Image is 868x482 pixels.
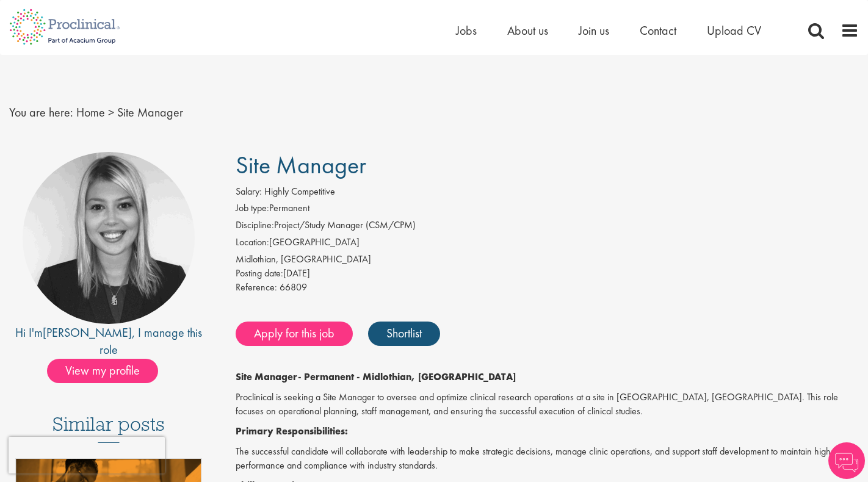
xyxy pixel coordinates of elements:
label: Reference: [236,281,277,295]
span: Site Manager [236,149,366,181]
a: Shortlist [368,322,440,346]
strong: Site Manager [236,370,298,383]
span: Highly Competitive [264,185,335,198]
div: Midlothian, [GEOGRAPHIC_DATA] [236,253,859,267]
a: breadcrumb link [76,104,105,120]
li: Project/Study Manager (CSM/CPM) [236,218,859,236]
div: Hi I'm , I manage this role [9,324,208,359]
img: Chatbot [828,442,865,479]
span: Site Manager [117,104,183,120]
a: Jobs [456,23,477,38]
a: View my profile [47,361,170,377]
a: About us [507,23,548,38]
a: Upload CV [707,23,761,38]
li: [GEOGRAPHIC_DATA] [236,236,859,253]
a: Contact [640,23,676,38]
div: [DATE] [236,267,859,281]
span: 66809 [280,281,307,293]
label: Job type: [236,201,269,215]
label: Salary: [236,185,262,199]
iframe: reCAPTCHA [9,437,165,473]
a: Join us [579,23,609,38]
span: > [108,104,114,120]
span: You are here: [9,104,73,120]
strong: - Permanent - Midlothian, [GEOGRAPHIC_DATA] [298,370,516,383]
img: imeage of recruiter Janelle Jones [23,152,195,324]
span: View my profile [47,359,158,383]
li: Permanent [236,201,859,218]
p: The successful candidate will collaborate with leadership to make strategic decisions, manage cli... [236,445,859,473]
label: Discipline: [236,218,274,232]
h3: Similar posts [52,414,165,443]
a: Apply for this job [236,322,353,346]
strong: Primary Responsibilities: [236,425,348,437]
span: Posting date: [236,267,283,279]
label: Location: [236,236,269,250]
p: Proclinical is seeking a Site Manager to oversee and optimize clinical research operations at a s... [236,390,859,419]
a: [PERSON_NAME] [43,325,132,340]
